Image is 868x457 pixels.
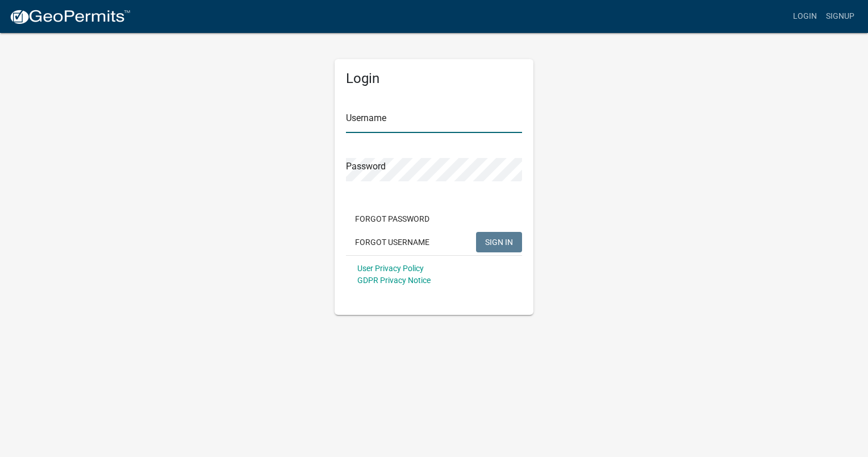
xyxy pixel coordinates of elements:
a: GDPR Privacy Notice [357,276,431,285]
span: SIGN IN [485,237,513,246]
button: Forgot Password [346,209,439,229]
button: SIGN IN [476,232,522,252]
h5: Login [346,70,522,87]
button: Forgot Username [346,232,439,252]
a: Signup [821,6,859,27]
a: User Privacy Policy [357,264,424,273]
a: Login [788,6,821,27]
